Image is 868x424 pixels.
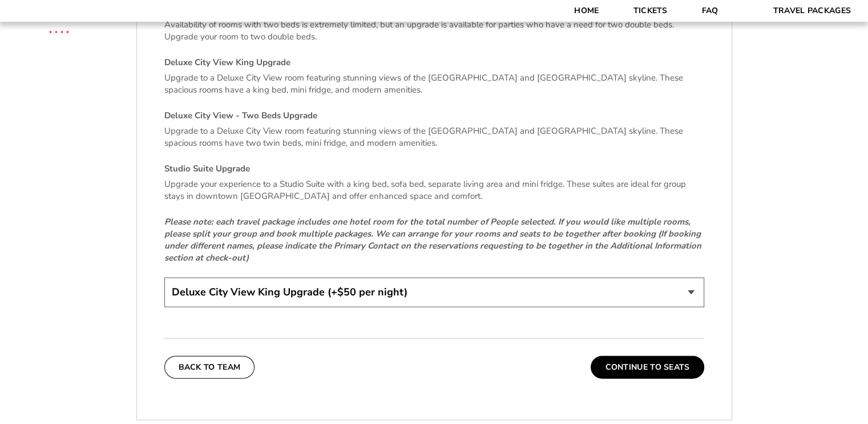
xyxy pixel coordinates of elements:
p: Upgrade to a Deluxe City View room featuring stunning views of the [GEOGRAPHIC_DATA] and [GEOGRAP... [164,72,704,96]
h4: Deluxe City View King Upgrade [164,57,704,69]
p: Upgrade your experience to a Studio Suite with a king bed, sofa bed, separate living area and min... [164,178,704,202]
p: Upgrade to a Deluxe City View room featuring stunning views of the [GEOGRAPHIC_DATA] and [GEOGRAP... [164,125,704,149]
img: CBS Sports Thanksgiving Classic [34,6,84,55]
h4: Studio Suite Upgrade [164,163,704,175]
button: Continue To Seats [591,356,704,379]
h4: Deluxe City View - Two Beds Upgrade [164,110,704,122]
em: Please note: each travel package includes one hotel room for the total number of People selected.... [164,216,701,263]
button: Back To Team [164,356,255,379]
p: Availability of rooms with two beds is extremely limited, but an upgrade is available for parties... [164,19,704,43]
